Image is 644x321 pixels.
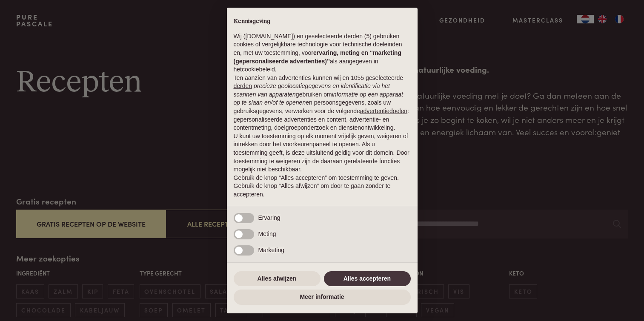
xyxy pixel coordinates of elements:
[258,230,276,237] span: Meting
[234,174,411,199] p: Gebruik de knop “Alles accepteren” om toestemming te geven. Gebruik de knop “Alles afwijzen” om d...
[324,271,411,287] button: Alles accepteren
[360,107,407,116] button: advertentiedoelen
[258,214,280,221] span: Ervaring
[234,32,411,74] p: Wij ([DOMAIN_NAME]) en geselecteerde derden (5) gebruiken cookies of vergelijkbare technologie vo...
[234,271,321,287] button: Alles afwijzen
[234,91,404,106] em: informatie op een apparaat op te slaan en/of te openen
[234,18,411,26] h2: Kennisgeving
[258,247,284,253] span: Marketing
[234,82,252,91] button: derden
[242,66,275,73] a: cookiebeleid
[234,132,411,174] p: U kunt uw toestemming op elk moment vrijelijk geven, weigeren of intrekken door het voorkeurenpan...
[234,49,401,65] strong: ervaring, meting en “marketing (gepersonaliseerde advertenties)”
[234,74,411,132] p: Ten aanzien van advertenties kunnen wij en 1055 geselecteerde gebruiken om en persoonsgegevens, z...
[234,290,411,305] button: Meer informatie
[234,82,390,98] em: precieze geolocatiegegevens en identificatie via het scannen van apparaten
